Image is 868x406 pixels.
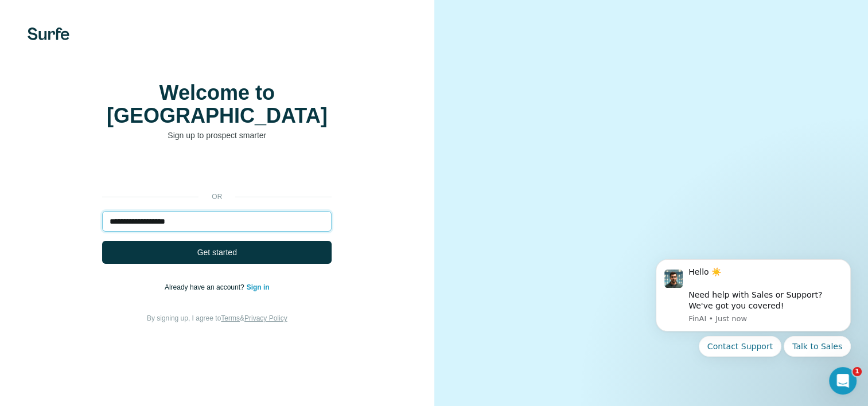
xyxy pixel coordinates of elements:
[147,314,287,322] span: By signing up, I agree to &
[244,314,287,322] a: Privacy Policy
[102,81,332,127] h1: Welcome to [GEOGRAPHIC_DATA]
[829,367,857,395] iframe: Intercom live chat
[197,247,237,258] span: Get started
[247,283,270,291] a: Sign in
[96,158,337,184] iframe: Sign in with Google Button
[198,192,235,202] p: or
[102,241,332,264] button: Get started
[639,245,868,400] iframe: Intercom notifications message
[853,367,862,376] span: 1
[165,283,247,291] span: Already have an account?
[221,314,240,322] a: Terms
[102,130,332,141] p: Sign up to prospect smarter
[28,28,69,40] img: Surfe's logo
